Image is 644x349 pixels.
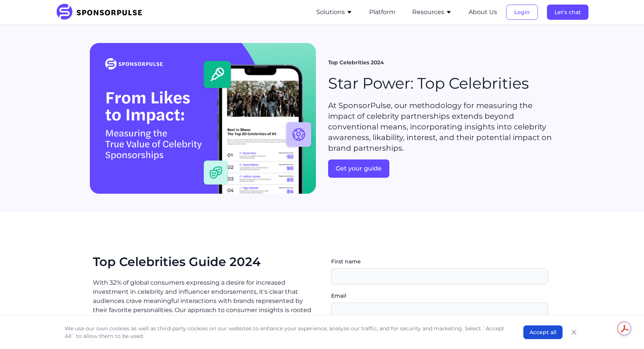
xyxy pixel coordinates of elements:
label: Email [331,292,548,300]
button: Solutions [316,8,352,17]
a: Get your guide [328,159,554,178]
button: About Us [469,8,497,17]
button: Close [569,327,579,338]
img: SponsorPulse [56,4,148,21]
a: Let's chat [547,9,588,16]
button: Login [506,5,538,20]
iframe: Chat Widget [606,312,644,349]
a: About Us [469,9,497,16]
p: We use our own cookies as well as third-party cookies on our websites to enhance your experience,... [65,325,508,340]
button: Resources [412,8,452,17]
p: At SponsorPulse, our methodology for measuring the impact of celebrity partnerships extends beyon... [328,100,554,153]
span: Top Celebrities 2024 [328,59,384,67]
button: Platform [369,8,395,17]
span: Top Celebrities Guide 2024 [93,254,261,269]
button: Get your guide [328,159,389,178]
label: First name [331,258,548,265]
a: Login [506,9,538,16]
p: With 32% of global consumers expressing a desire for increased investment in celebrity and influe... [93,278,316,342]
h1: Star Power: Top Celebrities [328,73,529,94]
button: Accept all [523,325,563,339]
button: Let's chat [547,5,588,20]
a: Platform [369,9,395,16]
